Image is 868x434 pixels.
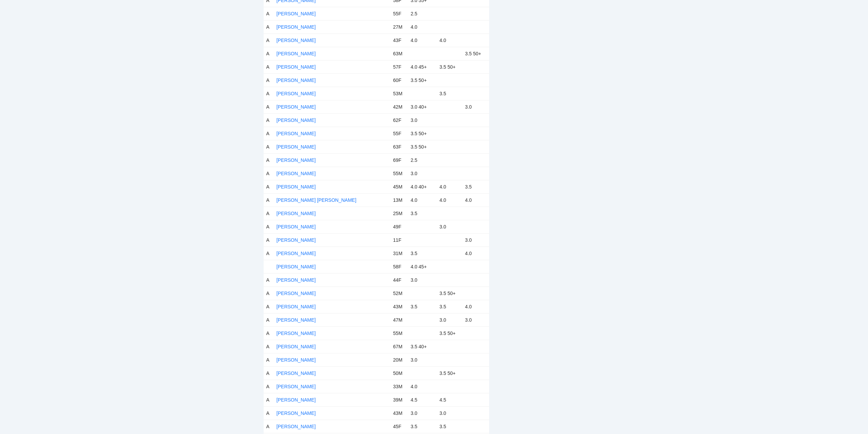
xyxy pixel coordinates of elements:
[408,393,437,406] td: 4.5
[264,180,274,193] td: A
[264,300,274,313] td: A
[264,420,274,433] td: A
[408,247,437,260] td: 3.5
[391,286,408,300] td: 52M
[391,87,408,100] td: 53M
[277,344,316,349] a: [PERSON_NAME]
[391,220,408,233] td: 49F
[391,300,408,313] td: 43M
[277,11,316,16] a: [PERSON_NAME]
[277,251,316,256] a: [PERSON_NAME]
[264,233,274,247] td: A
[391,153,408,167] td: 69F
[437,286,462,300] td: 3.5 50+
[408,167,437,180] td: 3.0
[391,73,408,87] td: 60F
[408,7,437,20] td: 2.5
[391,406,408,420] td: 43M
[408,153,437,167] td: 2.5
[264,340,274,353] td: A
[264,113,274,127] td: A
[264,220,274,233] td: A
[277,91,316,96] a: [PERSON_NAME]
[391,260,408,273] td: 58F
[264,7,274,20] td: A
[264,20,274,33] td: A
[277,384,316,389] a: [PERSON_NAME]
[437,300,462,313] td: 3.5
[391,313,408,326] td: 47M
[391,247,408,260] td: 31M
[264,313,274,326] td: A
[264,406,274,420] td: A
[277,184,316,190] a: [PERSON_NAME]
[391,180,408,193] td: 45M
[391,340,408,353] td: 67M
[264,393,274,406] td: A
[391,60,408,73] td: 57F
[264,193,274,207] td: A
[277,104,316,110] a: [PERSON_NAME]
[264,127,274,140] td: A
[277,144,316,150] a: [PERSON_NAME]
[437,313,462,326] td: 3.0
[277,51,316,56] a: [PERSON_NAME]
[408,127,437,140] td: 3.5 50+
[462,193,489,207] td: 4.0
[277,264,316,269] a: [PERSON_NAME]
[391,127,408,140] td: 55F
[391,366,408,380] td: 50M
[264,273,274,286] td: A
[277,224,316,229] a: [PERSON_NAME]
[437,420,462,433] td: 3.5
[408,193,437,207] td: 4.0
[462,233,489,247] td: 3.0
[277,157,316,163] a: [PERSON_NAME]
[264,326,274,340] td: A
[408,73,437,87] td: 3.5 50+
[277,291,316,296] a: [PERSON_NAME]
[391,47,408,60] td: 63M
[264,286,274,300] td: A
[408,260,437,273] td: 4.0 45+
[462,180,489,193] td: 3.5
[408,140,437,153] td: 3.5 50+
[408,33,437,47] td: 4.0
[408,340,437,353] td: 3.5 40+
[391,393,408,406] td: 39M
[437,393,462,406] td: 4.5
[264,380,274,393] td: A
[391,7,408,20] td: 55F
[408,420,437,433] td: 3.5
[277,317,316,323] a: [PERSON_NAME]
[408,406,437,420] td: 3.0
[277,171,316,176] a: [PERSON_NAME]
[462,47,489,60] td: 3.5 50+
[264,167,274,180] td: A
[408,380,437,393] td: 4.0
[437,220,462,233] td: 3.0
[264,100,274,113] td: A
[391,420,408,433] td: 45F
[277,38,316,43] a: [PERSON_NAME]
[408,20,437,33] td: 4.0
[437,326,462,340] td: 3.5 50+
[408,300,437,313] td: 3.5
[408,273,437,286] td: 3.0
[391,140,408,153] td: 63F
[391,273,408,286] td: 44F
[408,353,437,366] td: 3.0
[437,366,462,380] td: 3.5 50+
[277,357,316,363] a: [PERSON_NAME]
[277,211,316,216] a: [PERSON_NAME]
[277,24,316,30] a: [PERSON_NAME]
[391,113,408,127] td: 62F
[437,87,462,100] td: 3.5
[277,131,316,136] a: [PERSON_NAME]
[462,247,489,260] td: 4.0
[437,193,462,207] td: 4.0
[264,87,274,100] td: A
[277,237,316,243] a: [PERSON_NAME]
[391,33,408,47] td: 43F
[264,366,274,380] td: A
